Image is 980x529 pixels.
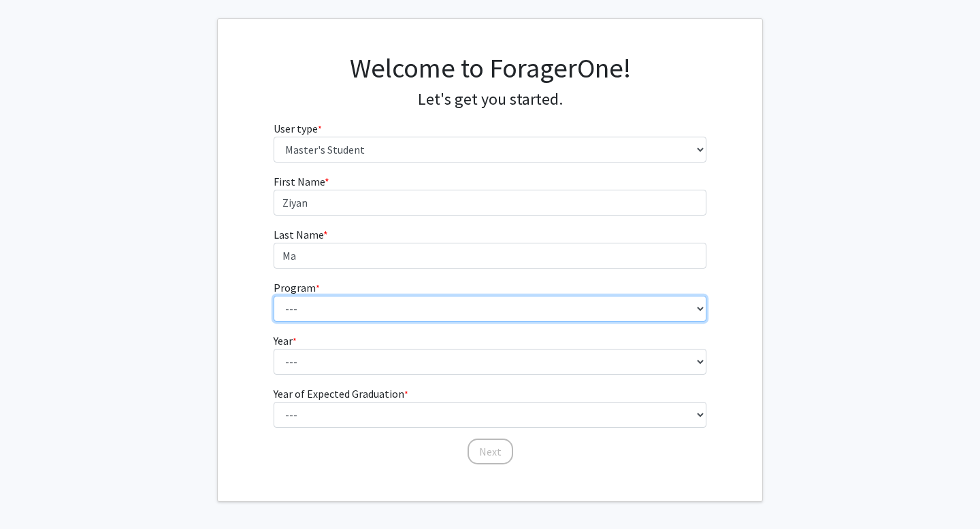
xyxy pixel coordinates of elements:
iframe: Chat [10,468,58,519]
label: Program [274,279,320,296]
span: Last Name [274,228,323,241]
span: First Name [274,175,325,188]
button: Next [468,439,513,464]
label: Year of Expected Graduation [274,386,408,402]
label: Year [274,332,297,349]
h1: Welcome to ForagerOne! [274,52,707,84]
h4: Let's get you started. [274,90,707,109]
label: User type [274,120,322,137]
